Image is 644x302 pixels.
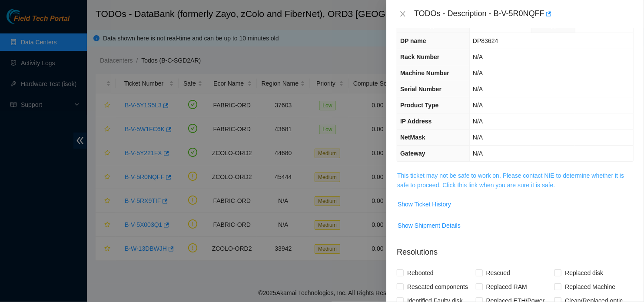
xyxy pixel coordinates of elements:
span: N/A [473,70,483,76]
p: Resolutions [397,239,634,258]
button: Show Ticket History [397,197,451,211]
span: Show Shipment Details [398,221,461,230]
span: Gateway [400,150,425,157]
span: N/A [473,86,483,93]
span: close [399,10,406,17]
span: Replaced disk [561,266,607,280]
span: Show Ticket History [398,199,451,209]
span: Rack Number [400,53,439,60]
span: DP name [400,37,426,44]
div: TODOs - Description - B-V-5R0NQFF [414,7,634,21]
span: Machine Number [400,70,449,76]
span: NetMask [400,134,425,141]
span: N/A [473,118,483,125]
span: Replaced RAM [483,280,531,294]
button: Close [397,10,409,18]
span: Reseated components [404,280,471,294]
span: Rescued [483,266,514,280]
button: Show Shipment Details [397,219,461,232]
span: Product Type [400,102,438,109]
span: N/A [473,53,483,60]
span: N/A [473,150,483,157]
span: Serial Number [400,86,442,93]
span: Replaced Machine [561,280,619,294]
a: This ticket may not be safe to work on. Please contact NIE to determine whether it is safe to pro... [397,172,624,189]
span: N/A [473,102,483,109]
span: IP Address [400,118,432,125]
span: N/A [473,134,483,141]
span: DP83624 [473,37,498,44]
span: Rebooted [404,266,437,280]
